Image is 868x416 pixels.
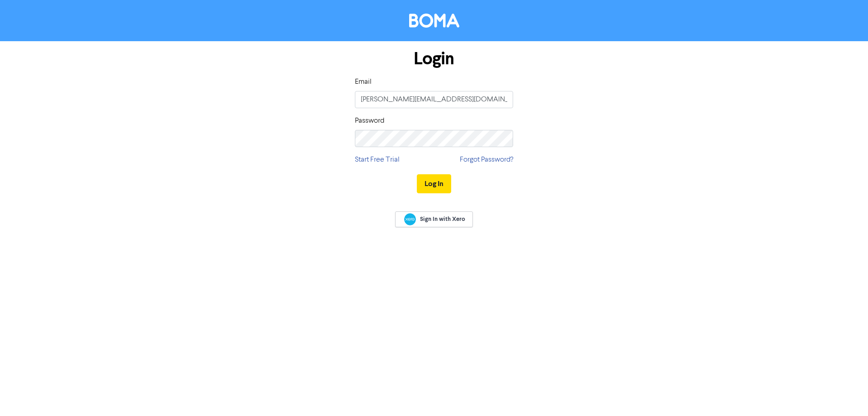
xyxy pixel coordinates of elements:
[404,213,416,225] img: Xero logo
[355,115,384,126] label: Password
[355,154,400,165] a: Start Free Trial
[460,154,513,165] a: Forgot Password?
[409,14,459,28] img: BOMA Logo
[355,48,513,69] h1: Login
[823,373,868,416] iframe: Chat Widget
[395,211,473,227] a: Sign In with Xero
[355,77,372,87] label: Email
[420,215,465,223] span: Sign In with Xero
[417,174,451,193] button: Log In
